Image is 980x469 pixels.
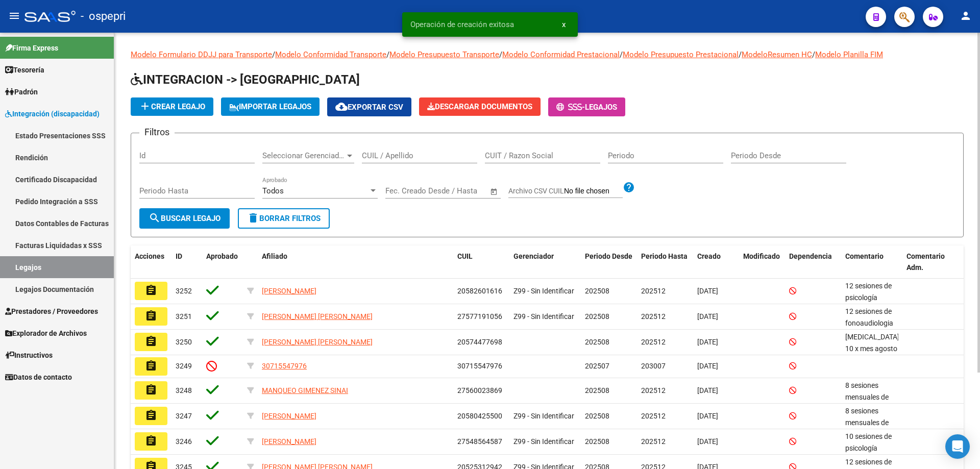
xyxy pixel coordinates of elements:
[202,245,243,279] datatable-header-cell: Aprobado
[697,312,718,320] span: [DATE]
[641,287,666,295] span: 202512
[697,287,718,295] span: [DATE]
[427,102,532,111] span: Descargar Documentos
[564,187,623,196] input: Archivo CSV CUIL
[238,208,330,229] button: Borrar Filtros
[247,212,259,224] mat-icon: delete
[262,312,373,320] span: [PERSON_NAME] [PERSON_NAME]
[739,245,785,279] datatable-header-cell: Modificado
[145,384,157,396] mat-icon: assignment
[960,10,972,22] mat-icon: person
[262,386,348,394] span: MANQUEO GIMENEZ SINAI
[513,252,554,260] span: Gerenciador
[145,335,157,348] mat-icon: assignment
[139,102,205,111] span: Crear Legajo
[585,103,617,112] span: Legajos
[585,437,609,446] span: 202508
[457,362,502,370] span: 30715547976
[258,245,453,279] datatable-header-cell: Afiliado
[562,20,566,29] span: x
[176,312,192,320] span: 3251
[262,338,373,346] span: [PERSON_NAME] [PERSON_NAME]
[419,97,541,116] button: Descargar Documentos
[176,252,182,260] span: ID
[585,338,609,346] span: 202508
[5,86,38,97] span: Padrón
[5,328,87,339] span: Explorador de Archivos
[385,186,419,195] input: Start date
[623,181,635,193] mat-icon: help
[585,386,609,394] span: 202508
[585,312,609,320] span: 202508
[145,409,157,422] mat-icon: assignment
[845,252,884,260] span: Comentario
[841,245,902,279] datatable-header-cell: Comentario
[335,103,403,112] span: Exportar CSV
[5,372,72,383] span: Datos de contacto
[262,362,307,370] span: 30715547976
[585,287,609,295] span: 202508
[457,437,502,446] span: 27548564587
[457,412,502,420] span: 20580425500
[641,252,688,260] span: Periodo Hasta
[131,50,272,59] a: Modelo Formulario DDJJ para Transporte
[697,362,718,370] span: [DATE]
[139,100,151,112] mat-icon: add
[81,5,126,28] span: - ospepri
[641,386,666,394] span: 202512
[641,312,666,320] span: 202512
[457,312,502,320] span: 27577191056
[335,101,348,113] mat-icon: cloud_download
[641,437,666,446] span: 202512
[5,108,100,119] span: Integración (discapacidad)
[149,214,220,223] span: Buscar Legajo
[457,287,502,295] span: 20582601616
[697,338,718,346] span: [DATE]
[139,125,175,139] h3: Filtros
[5,350,53,361] span: Instructivos
[145,435,157,447] mat-icon: assignment
[693,245,739,279] datatable-header-cell: Creado
[229,102,311,111] span: IMPORTAR LEGAJOS
[131,245,171,279] datatable-header-cell: Acciones
[262,151,345,160] span: Seleccionar Gerenciador
[513,312,574,320] span: Z99 - Sin Identificar
[556,103,585,112] span: -
[513,287,574,295] span: Z99 - Sin Identificar
[845,307,903,362] span: 12 sesiones de fonoaudiologia MUÑIZ ANA LAURA/ AGOSTO A DIC
[697,252,721,260] span: Creado
[945,434,970,459] div: Open Intercom Messenger
[623,50,739,59] a: Modelo Presupuesto Prestacional
[5,64,44,76] span: Tesorería
[327,97,411,116] button: Exportar CSV
[428,186,477,195] input: End date
[513,437,574,446] span: Z99 - Sin Identificar
[176,338,192,346] span: 3250
[457,386,502,394] span: 27560023869
[206,252,238,260] span: Aprobado
[697,386,718,394] span: [DATE]
[262,287,316,295] span: [PERSON_NAME]
[145,360,157,372] mat-icon: assignment
[641,362,666,370] span: 203007
[410,19,514,30] span: Operación de creación exitosa
[171,245,202,279] datatable-header-cell: ID
[176,412,192,420] span: 3247
[8,10,20,22] mat-icon: menu
[262,437,316,446] span: [PERSON_NAME]
[641,338,666,346] span: 202512
[453,245,509,279] datatable-header-cell: CUIL
[131,72,360,87] span: INTEGRACION -> [GEOGRAPHIC_DATA]
[502,50,620,59] a: Modelo Conformidad Prestacional
[513,412,574,420] span: Z99 - Sin Identificar
[389,50,499,59] a: Modelo Presupuesto Transporte
[135,252,164,260] span: Acciones
[509,245,581,279] datatable-header-cell: Gerenciador
[247,214,321,223] span: Borrar Filtros
[697,412,718,420] span: [DATE]
[262,412,316,420] span: [PERSON_NAME]
[149,212,161,224] mat-icon: search
[145,284,157,297] mat-icon: assignment
[742,50,812,59] a: ModeloResumen HC
[508,187,564,195] span: Archivo CSV CUIL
